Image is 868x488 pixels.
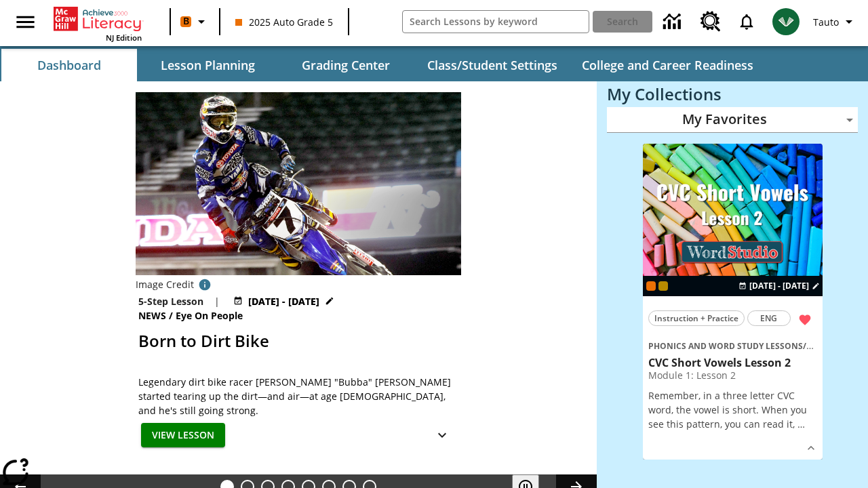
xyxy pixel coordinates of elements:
button: Remove from Favorites [793,308,817,332]
div: Current Class [646,281,656,291]
button: Open side menu [5,2,45,42]
p: Remember, in a three letter CVC word, the vowel is short. When you see this pattern, you can read... [648,388,817,431]
button: Select a new avatar [764,4,808,39]
img: Motocross racer James Stewart flies through the air on his dirt bike. [136,92,461,275]
button: Grading Center [278,49,414,81]
span: [DATE] - [DATE] [749,280,809,292]
button: Class/Student Settings [416,49,568,81]
span: Topic: Phonics and Word Study Lessons/CVC Short Vowels [648,338,817,353]
span: | [214,294,220,308]
div: Home [54,4,142,43]
span: ENG [760,311,777,325]
button: Dashboard [1,49,137,81]
h2: Born to Dirt Bike [138,329,458,353]
span: / [169,309,173,322]
button: Instruction + Practice [648,310,745,326]
span: Instruction + Practice [654,311,738,325]
div: My Favorites [607,107,858,133]
button: Show Details [429,423,456,448]
button: Profile/Settings [808,9,863,34]
span: B [183,13,189,30]
span: Eye On People [176,308,245,323]
button: Credit: Rick Scuteri/AP Images [194,275,216,294]
span: Phonics and Word Study Lessons [648,340,803,352]
span: NJ Edition [106,33,142,43]
a: Resource Center, Will open in new tab [692,3,729,40]
a: Home [54,5,142,33]
input: search field [403,11,589,33]
button: Aug 27 - Aug 27 Choose Dates [736,280,823,292]
span: Tauto [813,15,839,29]
button: Boost Class color is orange. Change class color [175,9,215,34]
div: Legendary dirt bike racer [PERSON_NAME] "Bubba" [PERSON_NAME] started tearing up the dirt—and air... [138,375,458,418]
img: avatar image [772,8,800,35]
button: View Lesson [141,423,225,448]
span: News [138,308,169,323]
a: Notifications [729,4,764,39]
button: ENG [747,310,791,326]
p: Image Credit [136,278,194,291]
span: [DATE] - [DATE] [248,294,319,308]
h3: My Collections [607,85,858,104]
button: Lesson Planning [140,49,275,81]
span: / [803,339,814,352]
button: Aug 26 - Aug 26 Choose Dates [231,294,337,308]
span: 2025 Auto Grade 5 [235,15,333,29]
button: Show Details [801,438,821,458]
h3: CVC Short Vowels Lesson 2 [648,356,817,370]
span: Legendary dirt bike racer James "Bubba" Stewart started tearing up the dirt—and air—at age 4, and... [138,375,458,418]
button: College and Career Readiness [571,49,764,81]
div: lesson details [643,144,823,460]
span: … [797,418,805,430]
a: Data Center [655,3,692,41]
p: 5-Step Lesson [138,294,203,308]
div: New 2025 class [658,281,668,291]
